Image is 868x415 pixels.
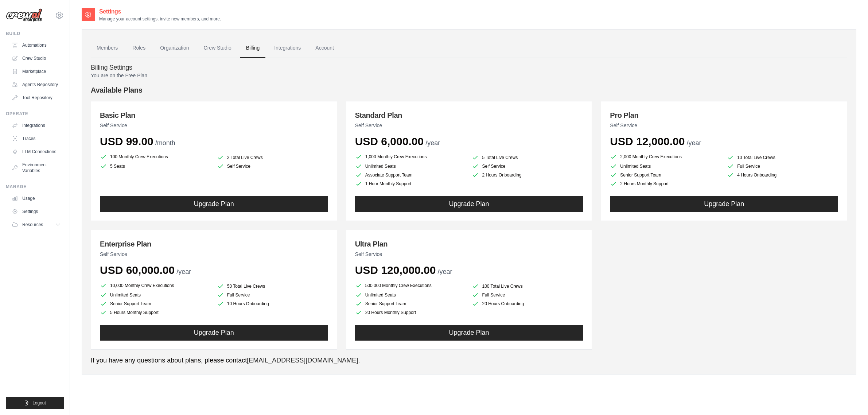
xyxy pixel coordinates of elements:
[9,92,64,104] a: Tool Repository
[472,283,583,290] li: 100 Total Live Crews
[9,133,64,144] a: Traces
[9,120,64,131] a: Integrations
[154,38,195,58] a: Organization
[355,239,583,249] h3: Ultra Plan
[91,38,124,58] a: Members
[100,281,211,290] li: 10,000 Monthly Crew Executions
[100,309,211,316] li: 5 Hours Monthly Support
[355,122,583,129] p: Self Service
[6,31,64,36] div: Build
[240,38,265,58] a: Billing
[472,300,583,307] li: 20 Hours Onboarding
[198,38,237,58] a: Crew Studio
[6,8,42,22] img: Logo
[217,291,328,299] li: Full Service
[9,193,64,204] a: Usage
[610,110,838,120] h3: Pro Plan
[610,135,685,147] span: USD 12,000.00
[100,122,328,129] p: Self Service
[610,152,721,161] li: 2,000 Monthly Crew Executions
[355,163,466,170] li: Unlimited Seats
[355,309,466,316] li: 20 Hours Monthly Support
[610,122,838,129] p: Self Service
[727,171,838,179] li: 4 Hours Onboarding
[9,146,64,158] a: LLM Connections
[355,152,466,161] li: 1,000 Monthly Crew Executions
[32,400,46,406] span: Logout
[176,268,191,275] span: /year
[217,283,328,290] li: 50 Total Live Crews
[610,171,721,179] li: Senior Support Team
[472,154,583,161] li: 5 Total Live Crews
[100,196,328,212] button: Upgrade Plan
[126,38,151,58] a: Roles
[100,325,328,341] button: Upgrade Plan
[425,139,440,147] span: /year
[438,268,452,275] span: /year
[9,66,64,77] a: Marketplace
[355,325,583,341] button: Upgrade Plan
[355,291,466,299] li: Unlimited Seats
[268,38,307,58] a: Integrations
[91,356,847,365] p: If you have any questions about plans, please contact .
[99,16,221,22] p: Manage your account settings, invite new members, and more.
[727,154,838,161] li: 10 Total Live Crews
[310,38,340,58] a: Account
[355,300,466,307] li: Senior Support Team
[355,251,583,258] p: Self Service
[355,196,583,212] button: Upgrade Plan
[355,180,466,187] li: 1 Hour Monthly Support
[472,291,583,299] li: Full Service
[99,7,221,16] h2: Settings
[355,135,424,147] span: USD 6,000.00
[9,39,64,51] a: Automations
[91,72,847,79] p: You are on the Free Plan
[9,79,64,90] a: Agents Repository
[355,171,466,179] li: Associate Support Team
[9,53,64,64] a: Crew Studio
[100,152,211,161] li: 100 Monthly Crew Executions
[100,251,328,258] p: Self Service
[6,184,64,190] div: Manage
[100,239,328,249] h3: Enterprise Plan
[100,110,328,120] h3: Basic Plan
[6,397,64,409] button: Logout
[9,219,64,230] button: Resources
[217,154,328,161] li: 2 Total Live Crews
[100,264,175,276] span: USD 60,000.00
[9,206,64,217] a: Settings
[91,85,847,95] h4: Available Plans
[91,64,847,72] h4: Billing Settings
[22,222,43,228] span: Resources
[6,111,64,117] div: Operate
[355,281,466,290] li: 500,000 Monthly Crew Executions
[610,180,721,187] li: 2 Hours Monthly Support
[686,139,701,147] span: /year
[727,163,838,170] li: Full Service
[9,159,64,177] a: Environment Variables
[355,264,436,276] span: USD 120,000.00
[217,163,328,170] li: Self Service
[100,163,211,170] li: 5 Seats
[217,300,328,307] li: 10 Hours Onboarding
[155,139,175,147] span: /month
[100,300,211,307] li: Senior Support Team
[610,163,721,170] li: Unlimited Seats
[355,110,583,120] h3: Standard Plan
[472,163,583,170] li: Self Service
[100,135,153,147] span: USD 99.00
[610,196,838,212] button: Upgrade Plan
[100,291,211,299] li: Unlimited Seats
[247,357,358,364] a: [EMAIL_ADDRESS][DOMAIN_NAME]
[472,171,583,179] li: 2 Hours Onboarding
